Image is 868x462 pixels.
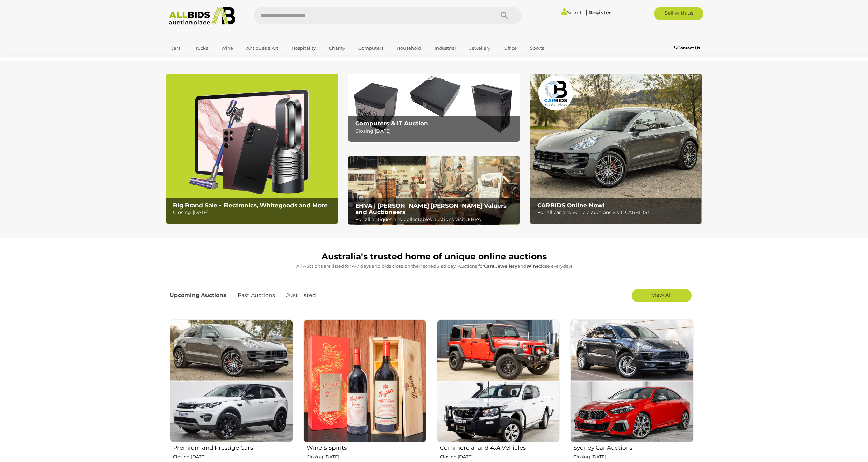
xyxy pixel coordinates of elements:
a: EHVA | Evans Hastings Valuers and Auctioneers EHVA | [PERSON_NAME] [PERSON_NAME] Valuers and Auct... [348,156,520,225]
a: Charity [325,43,350,54]
p: Closing [DATE] [440,453,560,461]
a: Upcoming Auctions [170,285,231,305]
img: Commercial and 4x4 Vehicles [437,319,560,442]
p: Closing [DATE] [573,453,693,461]
a: Jewellery [465,43,495,54]
b: CARBIDS Online Now! [537,202,604,209]
b: EHVA | [PERSON_NAME] [PERSON_NAME] Valuers and Auctioneers [355,202,507,215]
p: Closing [DATE] [355,127,516,135]
span: View All [652,292,672,298]
a: View All [632,289,692,302]
a: Cars [166,43,185,54]
a: Past Auctions [232,285,280,305]
strong: Wine [526,263,539,269]
button: Search [487,7,522,24]
img: Wine & Spirits [303,319,426,442]
h2: Premium and Prestige Cars [173,443,293,451]
a: Big Brand Sale - Electronics, Whitegoods and More Big Brand Sale - Electronics, Whitegoods and Mo... [166,74,338,224]
a: Sign In [561,9,585,16]
p: Closing [DATE] [173,453,293,461]
a: Industrial [430,43,460,54]
a: Office [499,43,521,54]
img: Computers & IT Auction [348,74,520,142]
h1: Australia's trusted home of unique online auctions [170,252,699,262]
a: Sports [526,43,549,54]
a: Contact Us [674,44,702,52]
h2: Wine & Spirits [307,443,426,451]
p: Closing [DATE] [307,453,426,461]
b: Contact Us [674,45,700,50]
img: Premium and Prestige Cars [170,319,293,442]
span: | [586,9,587,16]
a: Antiques & Art [242,43,283,54]
a: Wine [217,43,238,54]
a: Just Listed [281,285,321,305]
a: Computers [354,43,388,54]
h2: Sydney Car Auctions [573,443,693,451]
strong: Cars [484,263,494,269]
img: EHVA | Evans Hastings Valuers and Auctioneers [348,156,520,225]
a: Hospitality [287,43,320,54]
a: Trucks [189,43,212,54]
a: [GEOGRAPHIC_DATA] [166,54,224,65]
b: Computers & IT Auction [355,120,428,127]
p: All Auctions are listed for 4-7 days and bids close on their scheduled day. Auctions for , and cl... [170,262,699,270]
a: Register [588,9,611,16]
p: For all antiques and collectables auctions visit: EHVA [355,215,516,224]
img: Allbids.com.au [165,7,239,26]
img: CARBIDS Online Now! [530,74,702,224]
a: CARBIDS Online Now! CARBIDS Online Now! For all car and vehicle auctions visit: CARBIDS! [530,74,702,224]
img: Big Brand Sale - Electronics, Whitegoods and More [166,74,338,224]
img: Sydney Car Auctions [570,319,693,442]
h2: Commercial and 4x4 Vehicles [440,443,560,451]
b: Big Brand Sale - Electronics, Whitegoods and More [173,202,328,209]
p: Closing [DATE] [173,208,334,217]
a: Household [392,43,426,54]
strong: Jewellery [495,263,517,269]
a: Computers & IT Auction Computers & IT Auction Closing [DATE] [348,74,520,142]
a: Sell with us [654,7,703,20]
p: For all car and vehicle auctions visit: CARBIDS! [537,208,698,217]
